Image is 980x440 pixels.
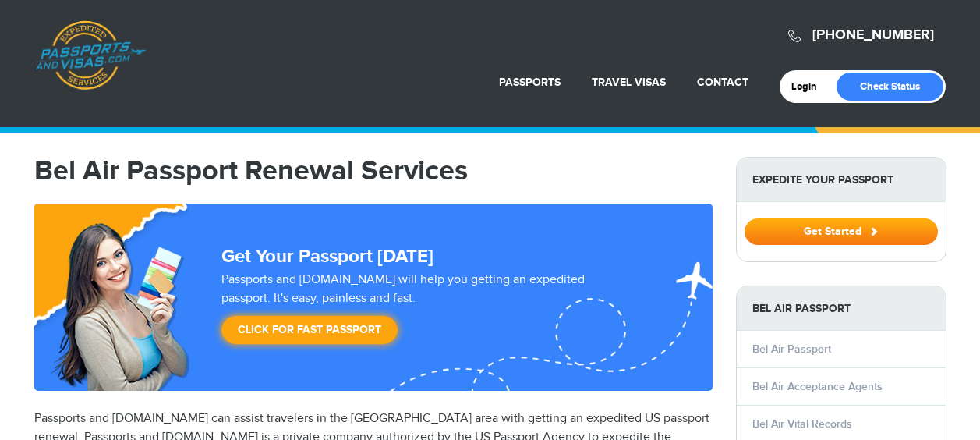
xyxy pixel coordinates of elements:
[35,20,146,90] a: Passports & [DOMAIN_NAME]
[752,417,852,431] a: Bel Air Vital Records
[737,286,946,331] strong: Bel Air Passport
[215,271,641,352] div: Passports and [DOMAIN_NAME] will help you getting an expedited passport. It's easy, painless and ...
[752,342,831,356] a: Bel Air Passport
[752,380,883,393] a: Bel Air Acceptance Agents
[812,27,934,44] a: [PHONE_NUMBER]
[737,158,946,202] strong: Expedite Your Passport
[697,76,748,89] a: Contact
[221,316,398,344] a: Click for Fast Passport
[221,245,433,268] strong: Get Your Passport [DATE]
[499,76,561,89] a: Passports
[592,76,666,89] a: Travel Visas
[837,73,943,101] a: Check Status
[745,225,938,237] a: Get Started
[745,218,938,245] button: Get Started
[791,80,828,93] a: Login
[34,157,713,185] h1: Bel Air Passport Renewal Services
